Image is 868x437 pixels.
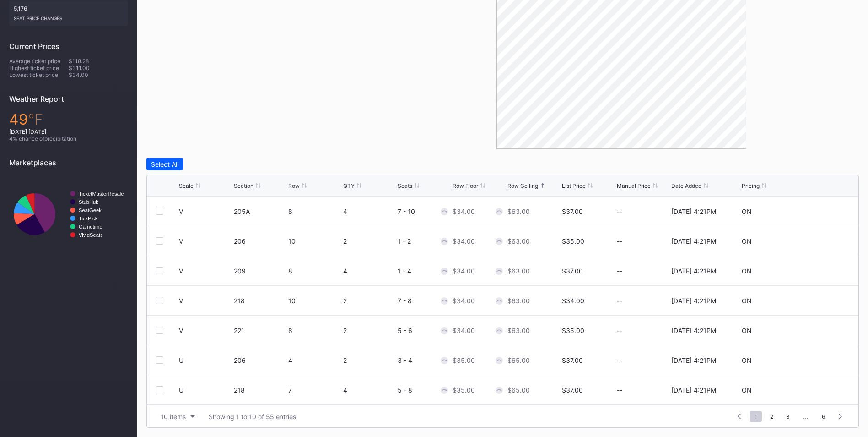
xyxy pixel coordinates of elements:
div: Scale [179,182,194,189]
div: $37.00 [562,386,583,394]
div: $311.00 [69,65,128,71]
div: 2 [343,327,396,334]
div: Showing 1 to 10 of 55 entries [209,413,296,421]
div: $37.00 [562,356,583,364]
text: Gametime [79,224,102,229]
div: $34.00 [453,237,475,245]
div: 7 - 8 [398,297,450,305]
svg: Chart title [9,174,128,254]
div: [DATE] 4:21PM [671,237,716,245]
div: $63.00 [507,267,530,275]
div: $35.00 [453,356,475,364]
div: 4 [343,267,396,275]
button: 10 items [156,410,199,423]
div: 206 [234,356,286,364]
div: -- [617,267,669,275]
div: 221 [234,327,286,334]
div: [DATE] [DATE] [9,128,128,135]
div: QTY [343,182,355,189]
div: 5,176 [9,0,128,26]
div: $63.00 [507,297,530,305]
div: V [179,327,183,334]
div: Average ticket price [9,58,69,65]
div: Row [288,182,300,189]
div: seat price changes [14,12,124,21]
span: 1 [750,411,762,422]
div: 2 [343,297,396,305]
div: Weather Report [9,94,128,104]
text: SeatGeek [79,208,102,213]
div: 1 - 2 [398,237,450,245]
div: ON [742,327,752,334]
div: -- [617,208,669,215]
div: -- [617,386,669,394]
div: ON [742,237,752,245]
div: Marketplaces [9,158,128,167]
div: 218 [234,297,286,305]
div: Highest ticket price [9,65,69,71]
div: ON [742,208,752,215]
div: $34.00 [453,208,475,215]
div: 49 [9,110,128,128]
div: Pricing [742,182,760,189]
text: VividSeats [79,232,103,238]
span: 6 [817,411,830,422]
div: V [179,208,183,215]
div: Lowest ticket price [9,71,69,78]
div: $35.00 [562,237,584,245]
div: [DATE] 4:21PM [671,208,716,215]
button: Select All [146,158,183,170]
div: List Price [562,182,586,189]
div: $63.00 [507,327,530,334]
div: V [179,237,183,245]
text: StubHub [79,199,99,205]
div: 205A [234,208,286,215]
text: TicketMasterResale [79,191,124,197]
div: 8 [288,327,341,334]
span: ℉ [28,110,43,128]
div: V [179,297,183,305]
div: $34.00 [453,327,475,334]
div: 2 [343,356,396,364]
div: 10 [288,297,341,305]
div: ON [742,267,752,275]
div: U [179,386,183,394]
div: 4 [343,208,396,215]
div: $63.00 [507,208,530,215]
div: $35.00 [562,327,584,334]
div: 8 [288,267,341,275]
div: -- [617,297,669,305]
div: $34.00 [453,267,475,275]
div: 7 [288,386,341,394]
div: ON [742,297,752,305]
div: Row Ceiling [507,182,538,189]
div: 5 - 6 [398,327,450,334]
div: $34.00 [453,297,475,305]
div: $63.00 [507,237,530,245]
div: Row Floor [453,182,478,189]
div: [DATE] 4:21PM [671,386,716,394]
div: ... [796,413,815,421]
div: $65.00 [507,356,530,364]
div: 206 [234,237,286,245]
div: 1 - 4 [398,267,450,275]
div: $37.00 [562,208,583,215]
div: $37.00 [562,267,583,275]
div: [DATE] 4:21PM [671,327,716,334]
span: 2 [766,411,778,422]
div: 2 [343,237,396,245]
div: $118.28 [69,58,128,65]
div: Date Added [671,182,701,189]
div: Manual Price [617,182,651,189]
div: $34.00 [69,71,128,78]
text: TickPick [79,216,98,221]
div: 218 [234,386,286,394]
div: 209 [234,267,286,275]
div: 4 % chance of precipitation [9,135,128,142]
div: $65.00 [507,386,530,394]
div: ON [742,386,752,394]
div: [DATE] 4:21PM [671,356,716,364]
div: -- [617,327,669,334]
span: 3 [782,411,794,422]
div: Section [234,182,253,189]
